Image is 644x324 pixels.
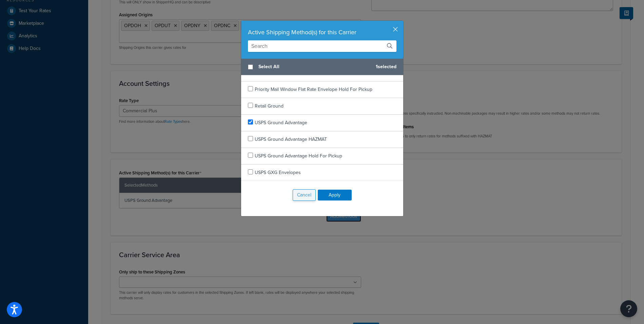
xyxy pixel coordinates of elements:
[255,119,307,126] span: USPS Ground Advantage
[293,189,316,201] button: Cancel
[258,62,370,72] span: Select All
[241,59,403,75] div: 1 selected
[255,152,342,159] span: USPS Ground Advantage Hold For Pickup
[248,27,396,37] div: Active Shipping Method(s) for this Carrier
[318,190,352,201] button: Apply
[255,136,327,143] span: USPS Ground Advantage HAZMAT
[255,169,301,176] span: USPS GXG Envelopes
[255,102,284,110] span: Retail Ground
[248,40,396,52] input: Search
[255,86,372,93] span: Priority Mail Window Flat Rate Envelope Hold For Pickup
